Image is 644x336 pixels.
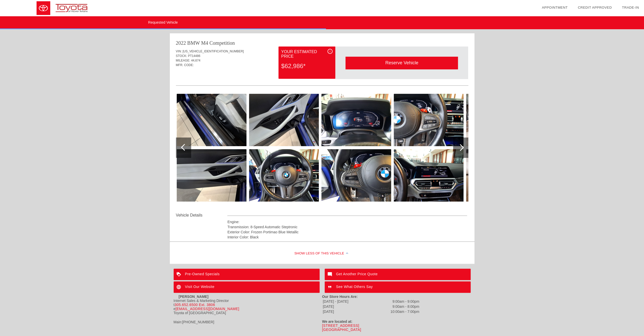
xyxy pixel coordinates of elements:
[249,149,319,202] img: 5cca8d4736146e50c95c04ad929f460cx.jpg
[175,307,239,311] a: [EMAIL_ADDRESS][DOMAIN_NAME]
[322,319,353,324] strong: We are located at:
[345,57,458,69] div: Reserve Vehicle
[182,320,214,324] span: [PHONE_NUMBER]
[249,94,319,146] img: c11628bdf92f4eb174c7561cf12634b1x.jpg
[330,50,331,53] span: i
[227,235,467,240] div: Interior Color: Black
[188,54,200,58] span: PT14486
[174,281,185,293] img: ic_language_white_24dp_2x.png
[368,299,419,304] td: 9:00am - 9:00pm
[321,149,391,202] img: 55f107b28c35e866c609cd9d759be048x.jpg
[622,6,639,9] a: Trade-In
[325,269,471,280] a: Get Another Price Quote
[322,324,361,332] a: [STREET_ADDRESS][GEOGRAPHIC_DATA]
[323,304,368,309] td: [DATE]
[281,59,333,73] div: $62,986*
[325,281,336,293] img: ic_format_quote_white_24dp_2x.png
[542,6,568,9] a: Appointment
[578,6,612,9] a: Credit Approved
[209,39,235,47] div: Competition
[322,295,358,299] strong: Our Store Hours Are:
[176,59,190,62] span: MILEAGE:
[174,299,322,315] div: Internet Sales & Marketing Director t e Toyota of [GEOGRAPHIC_DATA]
[176,54,187,58] span: STOCK:
[325,281,471,293] a: See What Others Say
[368,309,419,314] td: 10:00am - 7:00pm
[174,269,185,280] img: ic_loyalty_white_24dp_2x.png
[174,269,320,280] a: Pre-Owned Specials
[177,94,246,146] img: 3d0e979aceb5e3979de2b192a946e2b0x.jpg
[227,219,467,224] div: Engine:
[176,70,468,79] div: Quoted on [DATE] 11:12:40 PM
[177,149,246,202] img: e4a3a37b415c4976907514c078441cf5x.jpg
[368,304,419,309] td: 9:00am - 8:00pm
[466,94,536,146] img: 3b8aef6cb81dcece5e9c0f97003a6e78x.jpg
[281,49,333,59] div: Your Estimated Price
[183,50,244,53] span: [US_VEHICLE_IDENTIFICATION_NUMBER]
[325,269,336,280] img: ic_mode_comment_white_24dp_2x.png
[174,281,320,293] a: Visit Our Website
[323,299,368,304] td: [DATE] - [DATE]
[176,212,227,218] div: Vehicle Details
[176,39,208,47] div: 2022 BMW M4
[323,309,368,314] td: [DATE]
[394,149,464,202] img: 252f7316e73ebd61c644f014e426f564x.jpg
[179,295,208,299] strong: [PERSON_NAME]
[174,303,215,307] a: 305.652.6500 Ext. 3806
[321,94,391,146] img: aa4e0907870fc85014bad8ae58f41d41x.jpg
[466,149,536,202] img: eae41be23d96f5f014f0c18574efb52ex.jpg
[191,59,201,62] span: 44,674
[227,224,467,230] div: Transmission: 8-Speed Automatic Steptronic
[394,94,464,146] img: 47b91b7e4625919f27b2ea64a1d152ffx.jpg
[176,63,194,67] span: MFR. CODE:
[170,243,474,264] div: Show Less of this Vehicle
[227,230,467,235] div: Exterior Color: Frozen Portimao Blue Metallic
[176,50,182,53] span: VIN:
[174,320,322,324] div: Main:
